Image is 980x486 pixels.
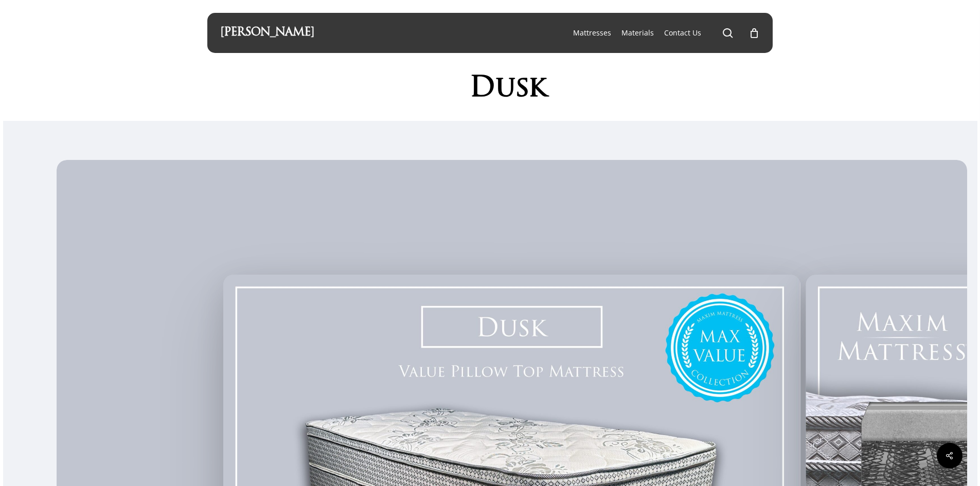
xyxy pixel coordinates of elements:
nav: Main Menu [568,13,760,53]
a: Contact Us [664,28,701,38]
h1: Dusk [243,74,773,105]
a: Mattresses [573,28,611,38]
a: Cart [749,27,760,39]
a: [PERSON_NAME] [220,27,314,39]
a: Materials [621,28,654,38]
